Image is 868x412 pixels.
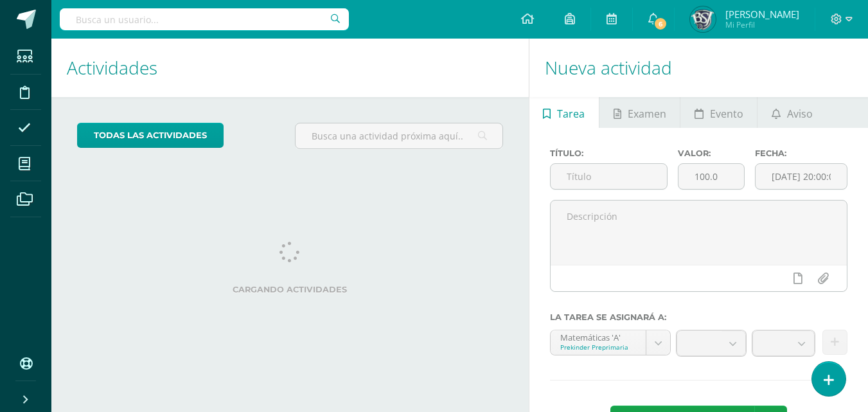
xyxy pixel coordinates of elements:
span: Aviso [787,98,813,129]
a: Matemáticas 'A'Prekinder Preprimaria [551,330,670,355]
input: Puntos máximos [678,164,744,189]
span: Mi Perfil [725,19,799,30]
input: Busca un usuario... [60,8,349,30]
label: Fecha: [755,148,847,158]
label: La tarea se asignará a: [550,312,847,322]
a: Evento [680,97,757,128]
a: Examen [599,97,680,128]
span: Tarea [557,98,585,129]
a: todas las Actividades [77,123,224,148]
div: Prekinder Preprimaria [560,343,636,352]
input: Título [551,164,668,189]
label: Valor: [678,148,745,158]
span: Evento [710,98,743,129]
span: Examen [628,98,666,129]
img: 92f9e14468566f89e5818136acd33899.png [690,6,716,32]
a: Aviso [757,97,826,128]
div: Matemáticas 'A' [560,330,636,343]
input: Busca una actividad próxima aquí... [296,123,502,148]
h1: Actividades [67,39,513,97]
a: Tarea [529,97,599,128]
h1: Nueva actividad [545,39,853,97]
input: Fecha de entrega [756,164,847,189]
span: 6 [653,17,668,31]
label: Título: [550,148,668,158]
span: [PERSON_NAME] [725,8,799,21]
label: Cargando actividades [77,285,503,294]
